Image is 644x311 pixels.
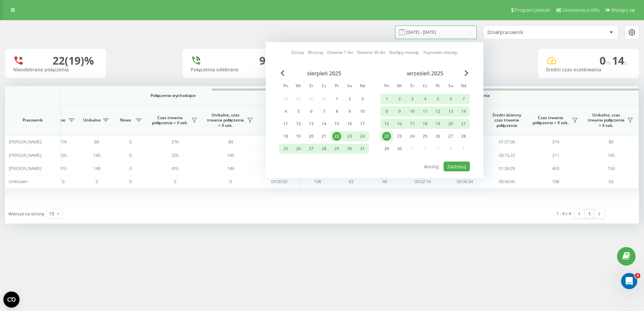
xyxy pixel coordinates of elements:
span: 89 [228,139,233,145]
div: sob 23 sie 2025 [343,131,356,141]
div: śr 27 sie 2025 [305,144,318,154]
span: Previous Month [281,70,285,76]
div: 1 - 4 z 4 [556,210,571,217]
div: 12 [433,107,442,116]
div: pt 26 wrz 2025 [431,131,444,141]
div: Połączenia odebrane [191,67,276,73]
span: 14 [612,53,627,68]
div: 4 [281,107,290,116]
div: 18 [281,132,290,141]
div: 5 [294,107,303,116]
span: Średni dzienny czas trwania połączenia [491,112,523,128]
div: 29 [332,144,341,153]
a: 1 [584,209,594,218]
span: 0 [129,152,132,158]
td: 00:15:22 [486,148,528,162]
div: 21 [320,132,328,141]
div: ndz 24 sie 2025 [356,131,369,141]
iframe: Intercom live chat [621,273,637,289]
div: 30 [345,144,354,153]
abbr: sobota [446,81,456,92]
div: pt 12 wrz 2025 [431,106,444,116]
div: pon 4 sie 2025 [279,106,292,116]
div: pon 1 wrz 2025 [380,94,393,104]
span: Unikalne, czas trwania połączenia > X sek. [206,112,245,128]
div: 96 [259,54,271,67]
div: 31 [358,144,367,153]
div: pon 18 sie 2025 [279,131,292,141]
span: 89 [94,139,99,145]
a: Dzisiaj [291,49,304,56]
abbr: niedziela [458,81,469,92]
div: 25 [281,144,290,153]
div: pon 29 wrz 2025 [380,144,393,154]
div: wt 23 wrz 2025 [393,131,406,141]
div: 2 [395,95,404,103]
span: [PERSON_NAME] [9,152,41,158]
span: 149 [227,165,234,171]
div: 28 [459,132,468,141]
div: 27 [446,132,455,141]
button: Zastosuj [444,162,470,171]
div: 18 [421,119,429,128]
div: 19 [433,119,442,128]
div: wt 19 sie 2025 [292,131,305,141]
a: Poprzedni miesiąc [423,49,458,56]
span: 108 [552,178,559,184]
div: 11 [281,119,290,128]
div: sob 16 sie 2025 [343,119,356,129]
div: pt 22 sie 2025 [330,131,343,141]
div: 19 [294,132,303,141]
span: Czas trwania połączenia > X sek. [151,115,189,126]
div: ndz 3 sie 2025 [356,94,369,104]
abbr: środa [306,81,316,92]
div: pon 15 wrz 2025 [380,119,393,129]
div: 23 [345,132,354,141]
abbr: czwartek [319,81,329,92]
div: śr 13 sie 2025 [305,119,318,129]
span: 0 [129,165,132,171]
div: 10 [358,107,367,116]
div: 13 [446,107,455,116]
td: 00:00:00 [258,175,300,188]
div: ndz 17 sie 2025 [356,119,369,129]
div: 22 [332,132,341,141]
div: ndz 28 wrz 2025 [457,131,470,141]
span: 145 [93,152,100,158]
div: pt 5 wrz 2025 [431,94,444,104]
div: 8 [382,107,391,116]
span: 0 [174,178,176,184]
div: śr 24 wrz 2025 [406,131,419,141]
div: wt 30 wrz 2025 [393,144,406,154]
div: czw 7 sie 2025 [318,106,330,116]
span: 205 [60,152,67,158]
div: 8 [332,107,341,116]
div: sob 6 wrz 2025 [444,94,457,104]
div: 14 [459,107,468,116]
div: śr 10 wrz 2025 [406,106,419,116]
div: 9 [395,107,404,116]
span: Wiersze na stronę [8,211,44,217]
span: 0 [229,178,232,184]
span: 0 [129,178,132,184]
span: Pracownik [11,117,55,123]
div: 15 [382,119,391,128]
div: ndz 7 wrz 2025 [457,94,470,104]
span: 205 [171,152,179,158]
div: wt 12 sie 2025 [292,119,305,129]
div: wt 5 sie 2025 [292,106,305,116]
div: 7 [459,95,468,103]
span: 0 [600,53,612,68]
div: wt 16 wrz 2025 [393,119,406,129]
div: wt 2 wrz 2025 [393,94,406,104]
abbr: czwartek [420,81,430,92]
abbr: piątek [433,81,443,92]
div: czw 4 wrz 2025 [419,94,431,104]
span: Program poleceń [515,7,550,13]
td: 00:00:45 [486,175,528,188]
div: Dział/pracownik [487,30,568,35]
a: Ostatnie 30 dni [357,49,385,56]
div: sob 30 sie 2025 [343,144,356,154]
td: 00:00:34 [444,175,486,188]
span: s [624,59,627,66]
